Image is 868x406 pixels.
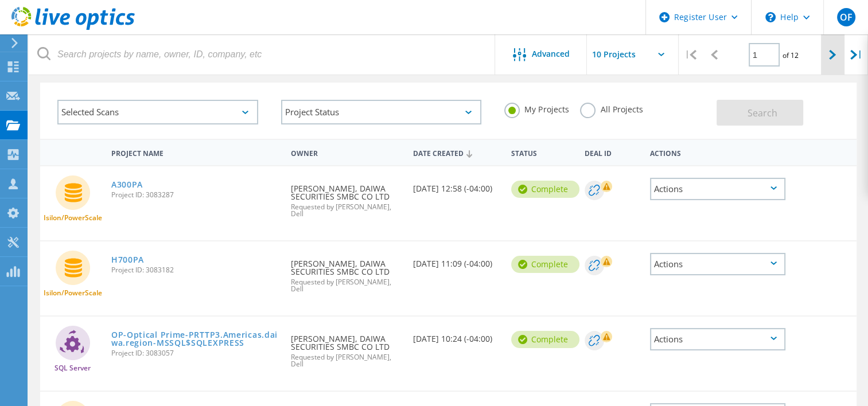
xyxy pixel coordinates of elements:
[839,13,852,22] span: OF
[285,317,407,379] div: [PERSON_NAME], DAIWA SECURITIES SMBC CO LTD
[579,142,644,163] div: Deal Id
[407,241,505,279] div: [DATE] 11:09 (-04:00)
[111,256,144,264] a: H700PA
[291,354,402,368] span: Requested by [PERSON_NAME], Dell
[11,24,135,32] a: Live Optics Dashboard
[111,350,279,357] span: Project ID: 3083057
[291,204,402,217] span: Requested by [PERSON_NAME], Dell
[511,256,579,273] div: Complete
[844,34,868,75] div: |
[285,142,407,163] div: Owner
[285,241,407,304] div: [PERSON_NAME], DAIWA SECURITIES SMBC CO LTD
[111,331,279,347] a: OP-Optical Prime-PRTTP3.Americas.daiwa.region-MSSQL$SQLEXPRESS
[281,100,482,124] div: Project Status
[644,142,791,163] div: Actions
[504,103,569,114] label: My Projects
[748,107,777,119] span: Search
[407,142,505,163] div: Date Created
[55,365,91,372] span: SQL Server
[44,214,102,221] span: Isilon/PowerScale
[111,192,279,198] span: Project ID: 3083287
[650,178,785,200] div: Actions
[650,253,785,275] div: Actions
[111,267,279,274] span: Project ID: 3083182
[511,331,579,348] div: Complete
[783,50,799,60] span: of 12
[580,103,643,114] label: All Projects
[650,328,785,350] div: Actions
[407,317,505,354] div: [DATE] 10:24 (-04:00)
[717,100,803,126] button: Search
[57,100,258,124] div: Selected Scans
[511,181,579,198] div: Complete
[765,12,776,22] svg: \n
[532,50,570,58] span: Advanced
[44,290,102,296] span: Isilon/PowerScale
[111,181,143,189] a: A300PA
[679,34,702,75] div: |
[106,142,285,163] div: Project Name
[505,142,579,163] div: Status
[407,166,505,204] div: [DATE] 12:58 (-04:00)
[285,166,407,229] div: [PERSON_NAME], DAIWA SECURITIES SMBC CO LTD
[291,279,402,292] span: Requested by [PERSON_NAME], Dell
[29,34,496,75] input: Search projects by name, owner, ID, company, etc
